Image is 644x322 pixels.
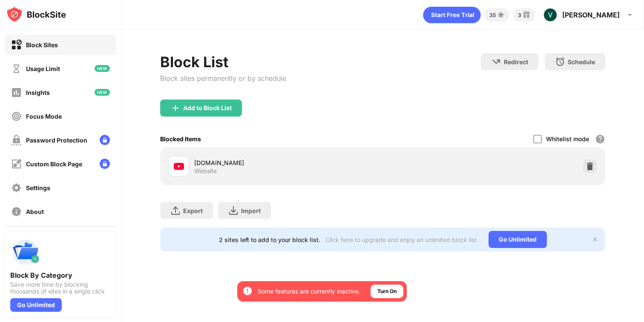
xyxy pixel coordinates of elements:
[26,41,58,48] div: Block Sites
[183,207,203,214] div: Export
[10,298,62,312] div: Go Unlimited
[11,87,22,98] img: insights-off.svg
[568,58,595,66] div: Schedule
[100,159,110,169] img: lock-menu.svg
[11,206,22,217] img: about-off.svg
[504,58,528,66] div: Redirect
[160,53,286,71] div: Block List
[10,237,41,268] img: push-categories.svg
[26,184,50,191] div: Settings
[26,160,82,168] div: Custom Block Page
[543,8,557,22] img: ACg8ocKwYEXAGHsdxN3ylHYYu2jMo-7ea1yxbLoJZuEk0o3neZIHjA=s96-c
[194,167,217,175] div: Website
[11,135,22,145] img: password-protection-off.svg
[325,236,478,243] div: Click here to upgrade and enjoy an unlimited block list.
[160,74,286,83] div: Block sites permanently or by schedule
[95,89,110,96] img: new-icon.svg
[518,12,521,18] div: 3
[11,63,22,74] img: time-usage-off.svg
[100,135,110,145] img: lock-menu.svg
[194,158,383,167] div: [DOMAIN_NAME]
[489,12,496,18] div: 35
[377,287,397,296] div: Turn On
[489,231,547,248] div: Go Unlimited
[258,287,360,296] div: Some features are currently inactive.
[11,159,22,169] img: customize-block-page-off.svg
[11,111,22,122] img: focus-off.svg
[183,105,232,111] div: Add to Block List
[174,161,184,171] img: favicons
[496,10,506,20] img: points-small.svg
[521,10,532,20] img: reward-small.svg
[592,236,598,243] img: x-button.svg
[241,207,261,214] div: Import
[26,113,62,120] div: Focus Mode
[160,135,201,142] div: Blocked Items
[95,65,110,72] img: new-icon.svg
[423,6,481,23] div: animation
[10,281,111,295] div: Save more time by blocking thousands of sites in a single click
[26,137,87,144] div: Password Protection
[546,135,589,142] div: Whitelist mode
[10,271,111,279] div: Block By Category
[242,286,253,296] img: error-circle-white.svg
[26,208,44,215] div: About
[11,40,22,50] img: block-on.svg
[562,11,620,19] div: [PERSON_NAME]
[26,65,60,72] div: Usage Limit
[6,6,66,23] img: logo-blocksite.svg
[11,182,22,193] img: settings-off.svg
[26,89,50,96] div: Insights
[219,236,320,243] div: 2 sites left to add to your block list.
